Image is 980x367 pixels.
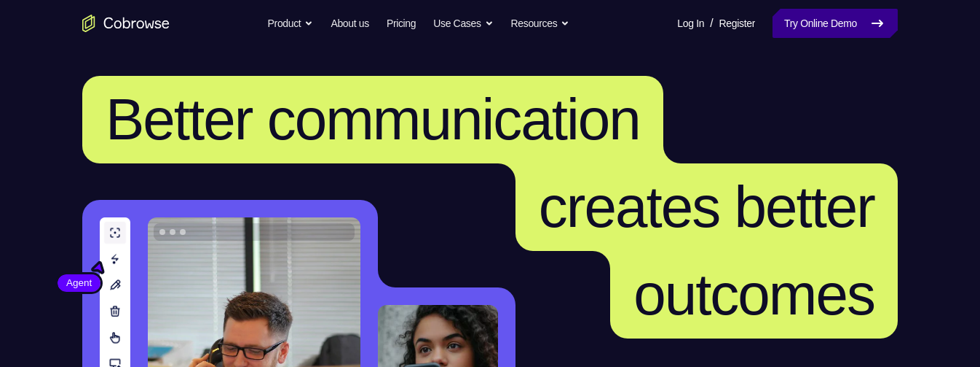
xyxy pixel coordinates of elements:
[710,15,713,32] span: /
[331,9,368,38] a: About us
[772,9,898,38] a: Try Online Demo
[387,9,416,38] a: Pricing
[633,262,874,327] span: outcomes
[677,9,704,38] a: Log In
[106,87,640,152] span: Better communication
[268,9,314,38] button: Product
[511,9,570,38] button: Resources
[82,15,170,32] a: Go to the home page
[719,9,755,38] a: Register
[539,174,874,239] span: creates better
[433,9,493,38] button: Use Cases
